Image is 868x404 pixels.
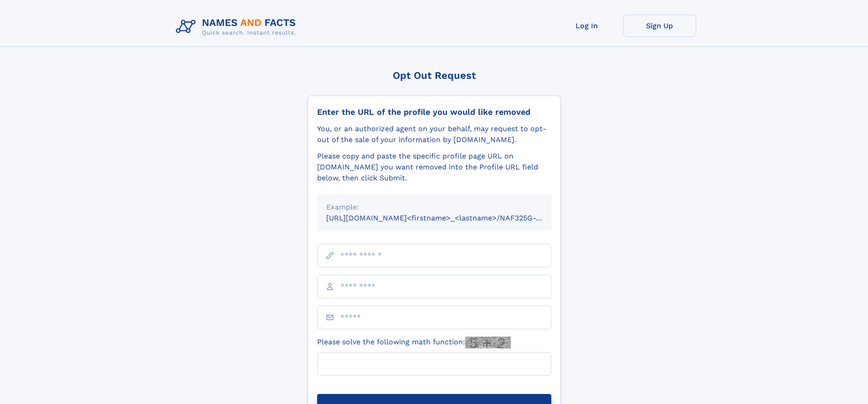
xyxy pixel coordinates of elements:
[172,15,303,39] img: Logo Names and Facts
[326,214,569,222] small: [URL][DOMAIN_NAME]<firstname>_<lastname>/NAF325G-xxxxxxxx
[317,337,511,348] label: Please solve the following math function:
[308,70,561,81] div: Opt Out Request
[326,202,542,213] div: Example:
[317,123,551,145] div: You, or an authorized agent on your behalf, may request to opt-out of the sale of your informatio...
[623,15,696,37] a: Sign Up
[317,151,551,184] div: Please copy and paste the specific profile page URL on [DOMAIN_NAME] you want removed into the Pr...
[317,107,551,117] div: Enter the URL of the profile you would like removed
[550,15,623,37] a: Log In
